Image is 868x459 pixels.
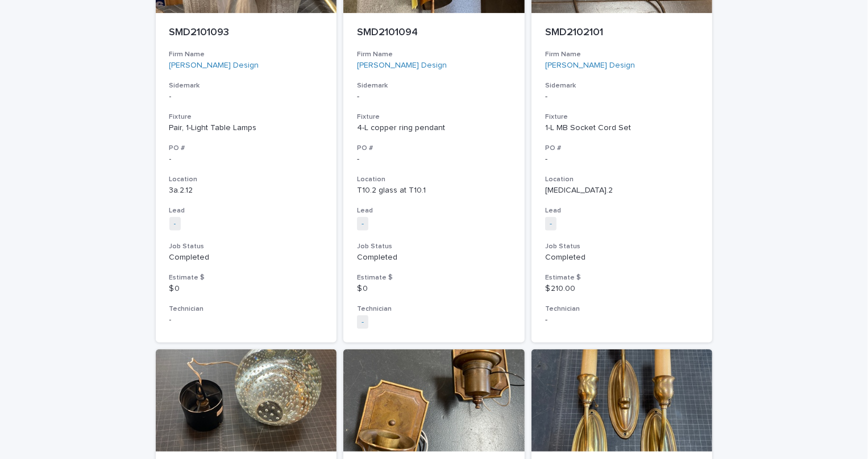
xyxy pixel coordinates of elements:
[169,242,323,251] h3: Job Status
[357,112,511,122] h3: Fixture
[169,304,323,314] h3: Technician
[169,144,323,153] h3: PO #
[545,304,699,314] h3: Technician
[169,273,323,282] h3: Estimate $
[545,242,699,251] h3: Job Status
[357,186,511,195] p: T10.2 glass at T10.1
[362,219,364,229] a: -
[357,155,511,164] p: -
[357,253,511,262] p: Completed
[169,123,323,133] div: Pair, 1-Light Table Lamps
[545,144,699,153] h3: PO #
[174,219,176,229] a: -
[169,155,323,164] p: -
[545,273,699,282] h3: Estimate $
[169,186,323,195] p: 3a.2.12
[169,175,323,184] h3: Location
[169,50,323,59] h3: Firm Name
[169,253,323,262] p: Completed
[550,219,552,229] a: -
[545,315,699,325] p: -
[357,92,511,102] p: -
[545,253,699,262] p: Completed
[545,112,699,122] h3: Fixture
[169,92,323,102] p: -
[545,27,699,39] p: SMD2102101
[169,315,323,325] p: -
[545,186,699,195] p: [MEDICAL_DATA].2
[545,123,699,133] div: 1-L MB Socket Cord Set
[357,144,511,153] h3: PO #
[545,284,699,294] p: $ 210.00
[169,61,259,70] a: [PERSON_NAME] Design
[357,206,511,215] h3: Lead
[357,50,511,59] h3: Firm Name
[357,242,511,251] h3: Job Status
[357,81,511,90] h3: Sidemark
[357,123,511,133] div: 4-L copper ring pendant
[169,284,323,294] p: $ 0
[169,206,323,215] h3: Lead
[545,50,699,59] h3: Firm Name
[545,92,699,102] p: -
[362,318,364,327] a: -
[169,81,323,90] h3: Sidemark
[545,155,699,164] p: -
[357,175,511,184] h3: Location
[357,61,447,70] a: [PERSON_NAME] Design
[357,273,511,282] h3: Estimate $
[545,81,699,90] h3: Sidemark
[357,27,511,39] p: SMD2101094
[357,304,511,314] h3: Technician
[545,61,635,70] a: [PERSON_NAME] Design
[169,112,323,122] h3: Fixture
[357,284,511,294] p: $ 0
[545,175,699,184] h3: Location
[169,27,323,39] p: SMD2101093
[545,206,699,215] h3: Lead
